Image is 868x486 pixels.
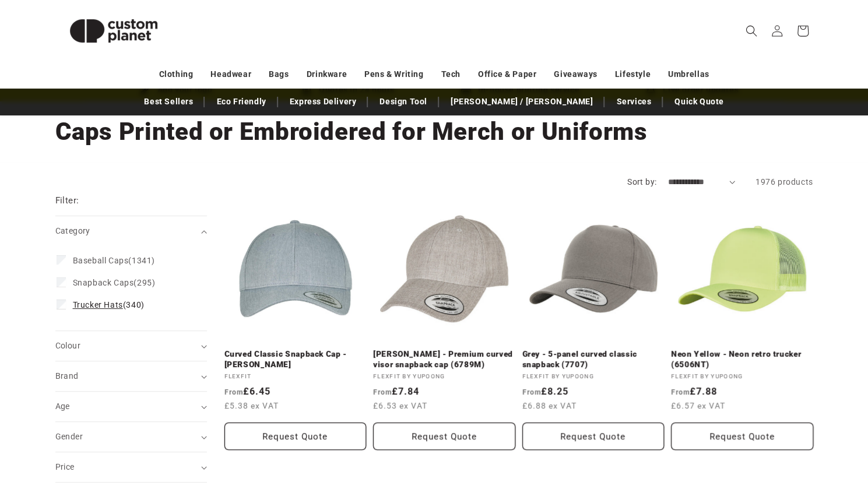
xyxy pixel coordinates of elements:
[673,360,868,486] iframe: Chat Widget
[55,422,207,452] summary: Gender (0 selected)
[73,255,155,266] span: (1341)
[55,452,207,482] summary: Price
[669,91,730,112] a: Quick Quote
[269,64,289,84] a: Bags
[55,432,83,441] span: Gender
[610,91,657,112] a: Services
[373,349,515,369] a: [PERSON_NAME] - Premium curved visor snapback cap (6789M)
[210,91,272,112] a: Eco Friendly
[55,341,80,350] span: Colour
[55,371,79,381] span: Brand
[374,91,433,112] a: Design Tool
[522,349,665,369] a: Grey - 5-panel curved classic snapback (7707)
[364,64,423,84] a: Pens & Writing
[73,256,129,265] span: Baseball Caps
[522,422,665,450] button: Request Quote
[210,64,251,84] a: Headwear
[668,64,709,84] a: Umbrellas
[73,277,156,288] span: (295)
[224,349,367,369] a: Curved Classic Snapback Cap - [PERSON_NAME]
[55,194,79,207] h2: Filter:
[615,64,651,84] a: Lifestyle
[671,349,813,369] a: Neon Yellow - Neon retro trucker (6506NT)
[755,177,813,186] span: 1976 products
[441,64,460,84] a: Tech
[627,177,656,186] label: Sort by:
[55,392,207,421] summary: Age (0 selected)
[73,300,145,310] span: (340)
[55,361,207,391] summary: Brand (0 selected)
[554,64,597,84] a: Giveaways
[55,402,70,411] span: Age
[55,462,75,471] span: Price
[478,64,536,84] a: Office & Paper
[138,91,199,112] a: Best Sellers
[73,300,123,309] span: Trucker Hats
[55,216,207,246] summary: Category (0 selected)
[55,331,207,361] summary: Colour (0 selected)
[284,91,363,112] a: Express Delivery
[55,5,172,57] img: Custom Planet
[445,91,599,112] a: [PERSON_NAME] / [PERSON_NAME]
[739,18,764,44] summary: Search
[159,64,194,84] a: Clothing
[224,422,367,450] button: Request Quote
[373,422,515,450] button: Request Quote
[73,278,134,287] span: Snapback Caps
[671,422,813,450] button: Request Quote
[55,116,813,147] h1: Caps Printed or Embroidered for Merch or Uniforms
[55,226,90,235] span: Category
[307,64,347,84] a: Drinkware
